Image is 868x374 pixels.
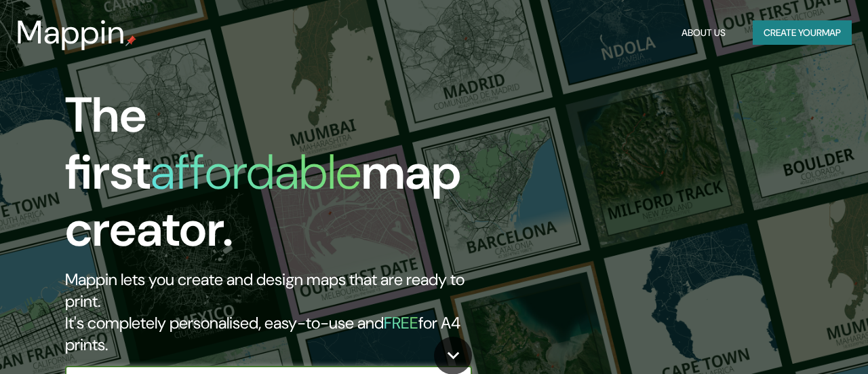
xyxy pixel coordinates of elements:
button: About Us [676,20,731,45]
button: Create yourmap [753,20,852,45]
h1: affordable [151,141,361,204]
img: mappin-pin [125,35,136,46]
h3: Mappin [16,14,125,52]
h2: Mappin lets you create and design maps that are ready to print. It's completely personalised, eas... [65,269,499,356]
h1: The first map creator. [65,87,499,269]
h5: FREE [384,312,418,333]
